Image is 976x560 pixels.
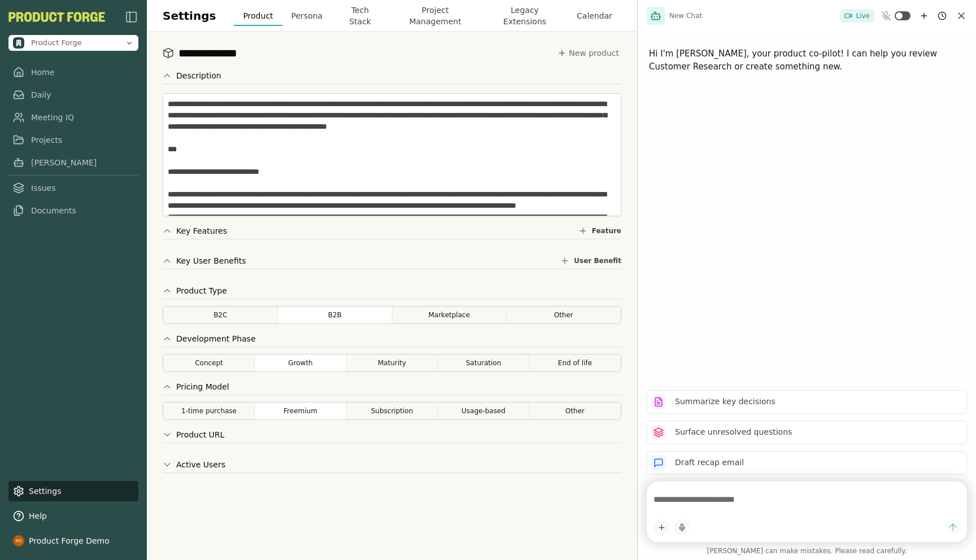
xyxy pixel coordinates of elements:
[555,45,621,61] button: New product
[8,506,138,526] button: Help
[647,390,967,414] button: Summarize key decisions
[675,457,744,469] p: Draft recap email
[234,6,282,26] button: Product
[669,11,702,20] span: New Chat
[254,354,347,372] button: Growth
[437,354,530,372] button: Saturation
[856,11,870,20] span: Live
[8,481,138,501] a: Settings
[13,37,24,49] img: Product Forge
[277,306,393,324] button: B2B
[895,11,910,20] button: Toggle ambient mode
[8,12,105,22] button: PF-Logo
[391,306,507,324] button: Marketplace
[675,396,775,408] p: Summarize key decisions
[917,9,931,23] button: New chat
[653,519,669,535] button: Add content to chat
[8,107,138,128] a: Meeting IQ
[574,256,621,265] span: User Benefit
[675,426,792,438] p: Surface unresolved questions
[945,520,960,535] button: Send message
[163,225,227,237] button: Key Features
[346,354,438,372] button: Maturity
[568,6,621,26] button: Calendar
[8,152,138,173] a: [PERSON_NAME]
[506,306,622,324] button: Other
[163,7,216,24] h1: Settings
[8,62,138,82] a: Home
[8,531,138,551] button: Product Forge Demo
[649,47,965,73] p: Hi I'm [PERSON_NAME], your product co-pilot! I can help you review Customer Research or create so...
[8,200,138,221] a: Documents
[8,178,138,198] a: Issues
[674,519,690,535] button: Start dictation
[282,6,332,26] button: Persona
[163,381,229,392] button: Pricing Model
[578,225,621,237] button: Feature
[254,402,347,420] button: Freemium
[935,9,949,23] button: Chat history
[163,402,255,420] button: 1-time purchase
[647,451,967,475] button: Draft recap email
[529,354,621,372] button: End of life
[163,285,227,296] button: Product Type
[163,429,224,440] button: Product URL
[592,226,621,235] span: Feature
[31,38,82,48] span: Product Forge
[560,255,621,266] button: User Benefit
[13,535,24,546] img: profile
[8,35,138,51] button: Open organization switcher
[163,70,221,81] button: Description
[8,130,138,150] a: Projects
[8,12,105,22] img: Product Forge
[163,306,278,324] button: B2C
[125,10,138,24] img: sidebar
[956,10,967,21] button: Close chat
[163,255,246,266] button: Key User Benefits
[647,546,967,555] span: [PERSON_NAME] can make mistakes. Please read carefully.
[346,402,438,420] button: Subscription
[163,459,225,470] button: Active Users
[647,421,967,444] button: Surface unresolved questions
[163,354,255,372] button: Concept
[163,333,256,344] button: Development Phase
[8,85,138,105] a: Daily
[529,402,621,420] button: Other
[437,402,530,420] button: Usage-based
